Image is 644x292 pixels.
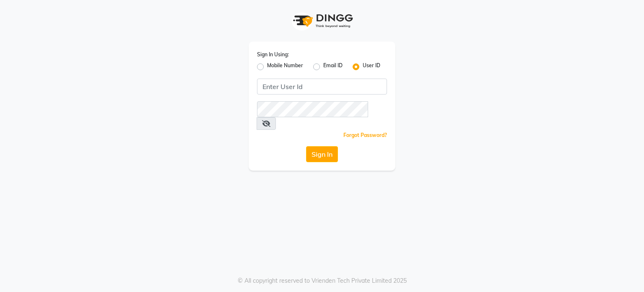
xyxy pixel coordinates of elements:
[257,79,387,95] input: Username
[343,132,387,138] a: Forgot Password?
[323,62,343,72] label: Email ID
[257,51,289,58] label: Sign In Using:
[257,101,368,117] input: Username
[306,146,338,162] button: Sign In
[363,62,380,72] label: User ID
[267,62,303,72] label: Mobile Number
[288,8,356,33] img: logo1.svg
